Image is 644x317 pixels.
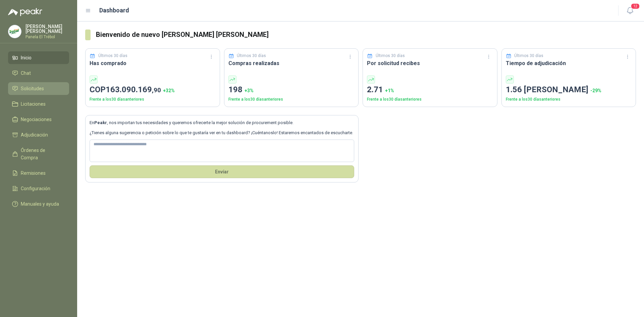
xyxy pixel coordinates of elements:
span: Manuales y ayuda [21,200,59,208]
p: 198 [228,84,355,96]
p: Últimos 30 días [237,53,266,59]
p: Frente a los 30 días anteriores [228,96,355,103]
span: Remisiones [21,169,46,177]
img: Logo peakr [8,8,42,16]
span: Negociaciones [21,116,52,123]
h3: Has comprado [90,59,216,67]
p: Frente a los 30 días anteriores [90,96,216,103]
span: 163.090.169 [106,85,161,94]
a: Chat [8,67,69,80]
p: ¿Tienes alguna sugerencia o petición sobre lo que te gustaría ver en tu dashboard? ¡Cuéntanoslo! ... [90,129,354,136]
b: Peakr [94,120,107,125]
span: Licitaciones [21,100,46,108]
a: Negociaciones [8,113,69,126]
a: Inicio [8,51,69,64]
span: Órdenes de Compra [21,147,63,161]
h3: Por solicitud recibes [367,59,493,67]
p: COP [90,84,216,96]
a: Solicitudes [8,82,69,95]
a: Manuales y ayuda [8,198,69,210]
span: + 1 % [385,88,394,93]
a: Adjudicación [8,128,69,141]
h1: Dashboard [99,6,129,15]
span: + 32 % [163,88,175,93]
p: Frente a los 30 días anteriores [506,96,632,103]
h3: Compras realizadas [228,59,355,67]
p: [PERSON_NAME] [PERSON_NAME] [25,24,69,34]
span: Adjudicación [21,131,48,139]
p: Últimos 30 días [514,53,543,59]
span: + 3 % [245,88,254,93]
a: Configuración [8,182,69,195]
p: Panela El Trébol [25,35,69,39]
span: 12 [631,3,640,9]
p: En , nos importan tus necesidades y queremos ofrecerte la mejor solución de procurement posible. [90,119,354,126]
button: Envíar [90,165,354,178]
a: Licitaciones [8,98,69,110]
img: Company Logo [8,25,21,38]
button: 12 [624,5,636,17]
p: Últimos 30 días [98,53,127,59]
span: Configuración [21,185,50,192]
h3: Tiempo de adjudicación [506,59,632,67]
p: 1.56 [PERSON_NAME] [506,84,632,96]
a: Remisiones [8,167,69,179]
span: Inicio [21,54,32,61]
span: ,90 [152,86,161,94]
a: Órdenes de Compra [8,144,69,164]
p: 2.71 [367,84,493,96]
p: Últimos 30 días [376,53,405,59]
h3: Bienvenido de nuevo [PERSON_NAME] [PERSON_NAME] [96,30,636,40]
span: Chat [21,69,31,77]
p: Frente a los 30 días anteriores [367,96,493,103]
span: -29 % [590,88,601,93]
span: Solicitudes [21,85,44,92]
